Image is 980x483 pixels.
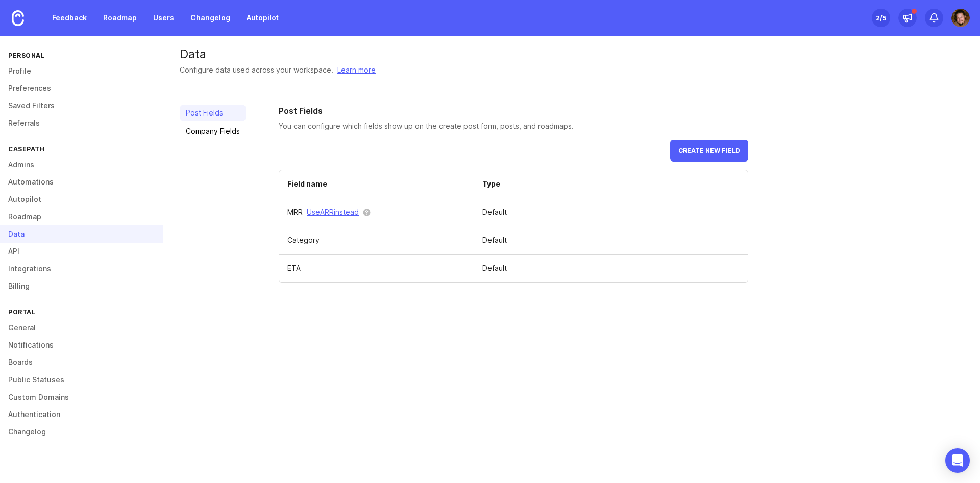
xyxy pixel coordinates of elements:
td: MRR [279,198,474,226]
button: UseARRinstead [307,206,359,218]
span: Create new field [678,147,740,154]
div: Configure data used across your workspace. [180,64,333,76]
th: Field name [279,170,474,198]
a: Post Fields [180,105,246,121]
td: Category [279,226,474,255]
a: Company Fields [180,123,246,140]
a: Users [147,9,180,27]
td: Default [474,255,748,283]
button: Create new field [670,140,748,162]
a: Roadmap [97,9,143,27]
td: ETA [279,255,474,283]
img: Canny Home [12,10,24,26]
div: 2 /5 [876,11,886,25]
a: Autopilot [240,9,285,27]
a: Feedback [46,9,93,27]
div: Open Intercom Messenger [945,448,970,473]
a: Learn more [337,64,376,76]
button: 2/5 [872,9,890,27]
th: Type [474,170,748,198]
h2: Post Fields [279,105,748,117]
p: You can configure which fields show up on the create post form, posts, and roadmaps. [279,121,748,131]
a: Changelog [184,9,236,27]
div: Data [180,48,964,60]
td: Default [474,198,748,226]
img: Tyson Wilke [951,9,970,27]
td: Default [474,226,748,255]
